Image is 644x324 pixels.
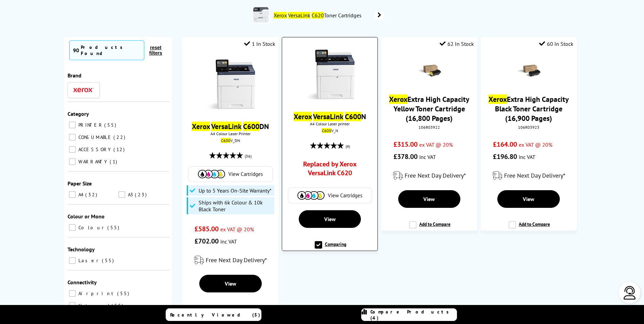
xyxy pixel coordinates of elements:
[77,192,85,198] span: A4
[69,224,76,231] input: Colour 55
[104,122,118,128] span: 55
[170,312,260,318] span: Recently Viewed (5)
[73,88,94,92] img: Xerox
[77,224,107,231] span: Colour
[68,180,92,187] span: Paper Size
[118,191,125,198] input: A3 23
[69,191,76,198] input: A4 32
[192,122,210,131] mark: Xerox
[195,224,219,233] span: £585.00
[273,6,385,24] a: Xerox VersaLink C620Toner Cartridges
[346,140,350,153] span: (4)
[509,221,550,234] label: Add to Compare
[484,166,573,185] div: modal_delivery
[440,40,474,47] div: 62 In Stock
[288,12,310,19] mark: VersaLink
[294,160,365,181] a: Replaced by Xerox VersaLink C620
[493,152,517,161] span: £196.80
[539,40,573,47] div: 60 In Stock
[409,221,450,234] label: Add to Compare
[205,59,256,110] img: Versalink-C600-front-small.jpg
[206,256,267,264] span: Free Next Day Delivery*
[286,121,374,126] span: A4 Colour Laser printer
[623,286,637,300] img: user-headset-light.svg
[486,125,572,130] div: 106R03923
[195,237,219,246] span: £702.00
[69,257,76,264] input: Laser 55
[69,302,76,309] input: Network 55
[423,196,435,202] span: View
[77,146,113,152] span: ACCESSORY
[493,140,517,149] span: £164.00
[68,110,89,117] span: Category
[419,154,436,160] span: inc VAT
[385,166,474,185] div: modal_delivery
[198,170,225,178] img: Cartridges
[519,154,535,160] span: inc VAT
[315,241,346,254] label: Comparing
[144,44,167,56] button: reset filters
[110,159,119,165] span: 1
[186,251,275,270] div: modal_delivery
[135,192,148,198] span: 23
[77,290,116,296] span: Airprint
[489,94,507,104] mark: Xerox
[68,279,97,286] span: Connectivity
[419,141,453,148] span: ex VAT @ 20%
[417,59,441,83] img: Xerox-106R03922-Small.gif
[186,131,275,136] span: A4 Colour Laser Printer
[299,210,361,228] a: View
[345,112,361,121] mark: C600
[228,171,263,177] span: View Cartridges
[305,49,355,100] img: Versalink-C600-front-small.jpg
[126,192,134,198] span: A3
[69,158,76,165] input: WARRANTY 1
[294,112,312,121] mark: Xerox
[117,290,131,296] span: 55
[68,246,95,253] span: Technology
[166,308,261,321] a: Recently Viewed (5)
[405,172,466,179] span: Free Next Day Delivery*
[192,122,269,131] a: Xerox VersaLink C600DN
[192,170,269,178] a: View Cartridges
[386,125,472,130] div: 106R03922
[297,191,325,200] img: Cartridges
[292,191,368,200] a: View Cartridges
[68,72,81,79] span: Brand
[313,112,343,121] mark: VersaLink
[398,190,461,208] a: View
[73,47,79,54] span: 90
[199,275,262,292] a: View
[328,192,362,199] span: View Cartridges
[199,187,272,194] span: Up to 5 Years On-Site Warranty*
[245,150,252,163] span: (36)
[111,303,125,309] span: 55
[77,134,113,140] span: CONSUMABLE
[361,308,457,321] a: Compare Products (4)
[77,122,104,128] span: PRINTER
[77,257,101,264] span: Laser
[312,12,324,19] mark: C620
[322,128,331,133] mark: C600
[273,12,364,19] span: Toner Cartridges
[517,59,540,83] img: Xerox-106R03923-Small.gif
[225,280,236,287] span: View
[85,192,99,198] span: 32
[393,152,418,161] span: £378.00
[389,94,469,123] a: XeroxExtra High Capacity Yellow Toner Cartridge (16,800 Pages)
[220,226,254,233] span: ex VAT @ 20%
[274,12,287,19] mark: Xerox
[489,94,569,123] a: XeroxExtra High Capacity Black Toner Cartridge (16,900 Pages)
[77,159,109,165] span: WARRANTY
[243,122,259,131] mark: C600
[69,122,76,128] input: PRINTER 55
[287,128,372,133] div: V_N
[199,199,273,213] span: Ships with 6k Colour & 10k Black Toner
[113,134,127,140] span: 22
[294,112,366,121] a: Xerox VersaLink C600N
[244,40,275,47] div: 1 In Stock
[81,44,141,56] div: Products Found
[113,146,126,152] span: 12
[211,122,241,131] mark: VersaLink
[102,257,115,264] span: 55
